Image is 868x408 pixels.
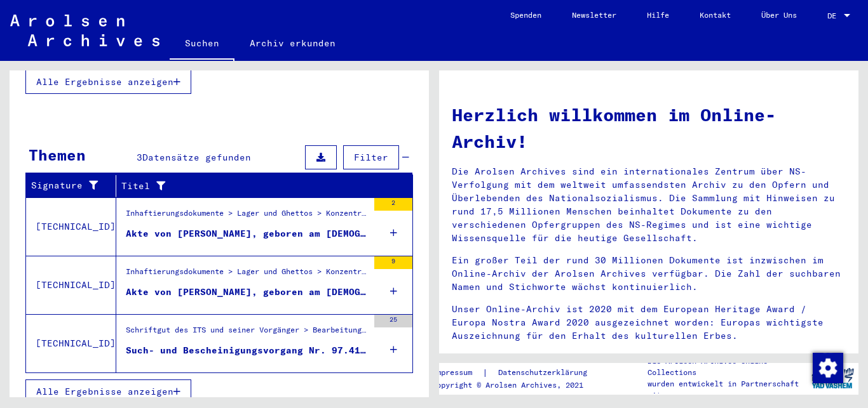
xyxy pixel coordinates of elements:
div: Such- und Bescheinigungsvorgang Nr. 97.418 für [PERSON_NAME] geboren [DEMOGRAPHIC_DATA] [126,344,368,357]
div: Signature [31,179,100,192]
button: Alle Ergebnisse anzeigen [25,70,191,94]
span: Alle Ergebnisse anzeigen [36,386,173,397]
td: [TECHNICAL_ID] [26,197,116,256]
p: wurden entwickelt in Partnerschaft mit [648,378,806,401]
a: Impressum [432,366,482,379]
button: Alle Ergebnisse anzeigen [25,379,191,404]
p: Copyright © Arolsen Archives, 2021 [432,379,602,391]
p: Ein großer Teil der rund 30 Millionen Dokumente ist inzwischen im Online-Archiv der Arolsen Archi... [452,254,846,294]
div: | [432,366,602,379]
div: Akte von [PERSON_NAME], geboren am [DEMOGRAPHIC_DATA] [126,227,368,240]
td: [TECHNICAL_ID] [26,314,116,372]
span: 3 [137,152,142,163]
span: Alle Ergebnisse anzeigen [36,76,173,88]
button: Filter [343,145,399,169]
div: Signature [31,176,116,196]
div: 25 [374,315,412,327]
div: Schriftgut des ITS und seiner Vorgänger > Bearbeitung von Anfragen > Fallbezogene [MEDICAL_DATA] ... [126,324,368,342]
img: yv_logo.png [809,362,857,394]
img: Zustimmung ändern [813,353,843,383]
p: Die Arolsen Archives sind ein internationales Zentrum über NS-Verfolgung mit dem weltweit umfasse... [452,165,846,245]
a: Datenschutzerklärung [488,366,602,379]
div: Inhaftierungsdokumente > Lager und Ghettos > Konzentrationslager [GEOGRAPHIC_DATA] > Individuelle... [126,266,368,284]
div: Titel [121,176,397,196]
div: Themen [29,143,86,166]
p: Die Arolsen Archives Online-Collections [648,355,806,378]
span: Datensätze gefunden [142,152,251,163]
img: Arolsen_neg.svg [10,15,159,46]
p: Unser Online-Archiv ist 2020 mit dem European Heritage Award / Europa Nostra Award 2020 ausgezeic... [452,303,846,343]
h1: Herzlich willkommen im Online-Archiv! [452,102,846,155]
td: [TECHNICAL_ID] [26,256,116,314]
div: 9 [374,256,412,269]
div: 2 [374,198,412,211]
a: Suchen [170,28,234,61]
span: Filter [354,152,388,163]
div: Akte von [PERSON_NAME], geboren am [DEMOGRAPHIC_DATA] [126,286,368,299]
a: Archiv erkunden [234,28,351,58]
div: Inhaftierungsdokumente > Lager und Ghettos > Konzentrationslager Mittelbau ([GEOGRAPHIC_DATA]) > ... [126,207,368,225]
div: Titel [121,180,381,193]
span: DE [827,11,841,20]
